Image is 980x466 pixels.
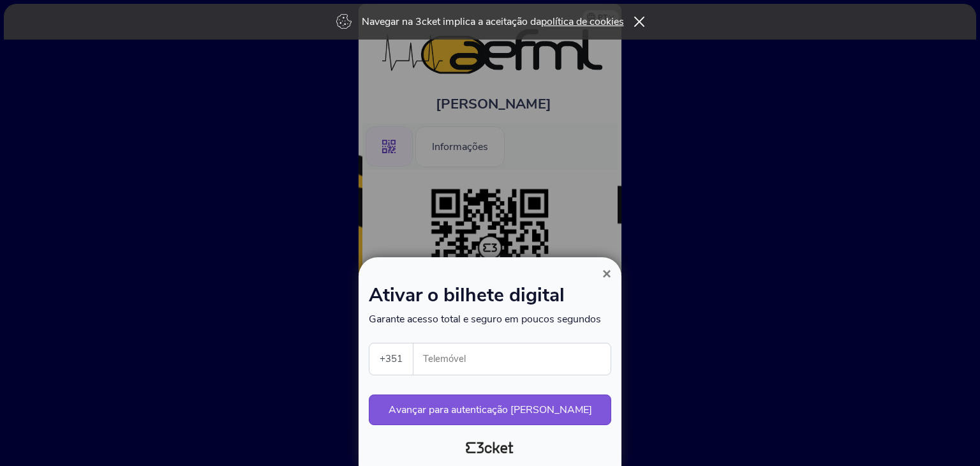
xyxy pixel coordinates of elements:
[362,15,624,29] p: Navegar na 3cket implica a aceitação da
[424,343,611,375] input: Telemóvel
[369,395,611,425] button: Avançar para autenticação [PERSON_NAME]
[541,15,624,29] a: política de cookies
[369,287,611,312] h1: Ativar o bilhete digital
[369,312,611,326] p: Garante acesso total e seguro em poucos segundos
[413,343,612,375] label: Telemóvel
[602,265,611,282] span: ×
